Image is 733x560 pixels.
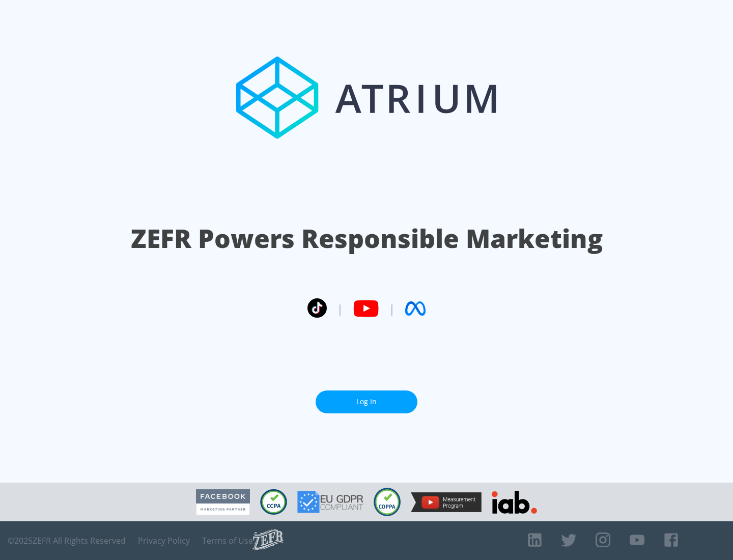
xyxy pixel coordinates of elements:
img: GDPR Compliant [297,491,363,513]
span: | [389,301,395,316]
a: Privacy Policy [138,536,190,546]
img: IAB [492,491,537,514]
img: YouTube Measurement Program [411,492,482,512]
a: Terms of Use [202,536,253,546]
span: | [337,301,343,316]
h1: ZEFR Powers Responsible Marketing [131,221,603,256]
img: CCPA Compliant [260,489,287,515]
img: Facebook Marketing Partner [196,489,250,515]
img: COPPA Compliant [374,488,401,516]
span: © 2025 ZEFR All Rights Reserved [8,536,126,546]
a: Log In [316,390,417,413]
